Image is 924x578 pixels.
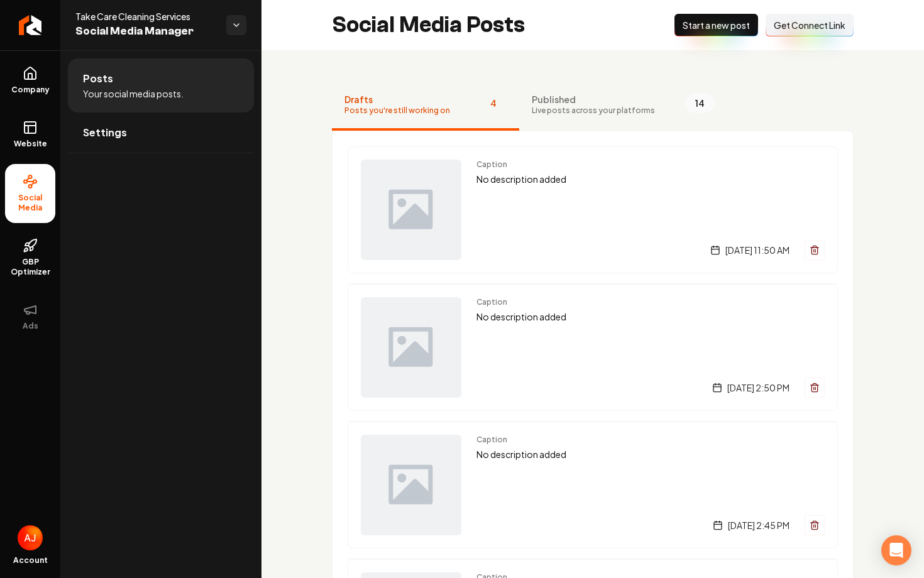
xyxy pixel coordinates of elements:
[476,447,825,462] p: No description added
[344,106,450,116] span: Posts you're still working on
[685,93,715,113] span: 14
[332,13,525,38] h2: Social Media Posts
[476,160,825,170] span: Caption
[18,321,43,331] span: Ads
[6,85,55,95] span: Company
[532,93,655,106] span: Published
[725,244,789,256] span: [DATE] 11:50 AM
[5,56,55,105] a: Company
[332,80,854,131] nav: Tabs
[361,160,461,260] img: Post preview
[5,257,55,277] span: GBP Optimizer
[361,435,461,535] img: Post preview
[68,112,254,153] a: Settings
[344,93,450,106] span: Drafts
[5,110,55,159] a: Website
[519,80,727,131] button: PublishedLive posts across your platforms14
[348,283,838,411] a: Post previewCaptionNo description added[DATE] 2:50 PM
[18,525,43,550] img: Austin Jellison
[75,23,216,40] span: Social Media Manager
[19,15,42,35] img: Rebolt Logo
[480,93,507,113] span: 4
[9,139,52,149] span: Website
[674,14,758,36] button: Start a new post
[683,19,750,31] span: Start a new post
[774,19,845,31] span: Get Connect Link
[5,292,55,341] button: Ads
[5,228,55,287] a: GBP Optimizer
[83,125,127,140] span: Settings
[348,421,838,548] a: Post previewCaptionNo description added[DATE] 2:45 PM
[332,80,519,131] button: DraftsPosts you're still working on4
[476,435,825,445] span: Caption
[18,525,43,550] button: Open user button
[766,14,854,36] button: Get Connect Link
[881,535,911,565] div: Open Intercom Messenger
[532,106,655,116] span: Live posts across your platforms
[348,146,838,273] a: Post previewCaptionNo description added[DATE] 11:50 AM
[13,555,48,565] span: Account
[5,193,55,213] span: Social Media
[361,297,461,398] img: Post preview
[476,310,825,324] p: No description added
[728,519,789,532] span: [DATE] 2:45 PM
[75,10,216,23] span: Take Care Cleaning Services
[727,381,789,394] span: [DATE] 2:50 PM
[476,172,825,187] p: No description added
[476,297,825,307] span: Caption
[83,87,184,100] span: Your social media posts.
[83,71,113,86] span: Posts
